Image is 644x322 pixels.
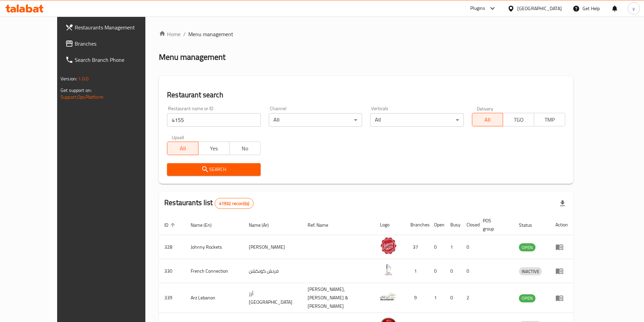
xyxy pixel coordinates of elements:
a: Home [159,30,181,38]
img: French Connection [380,261,397,278]
td: 0 [461,235,477,259]
th: Branches [405,215,429,235]
button: TGO [503,113,534,126]
button: TMP [534,113,565,126]
span: Ref. Name [308,221,337,229]
span: Menu management [188,30,233,38]
td: 9 [405,283,429,313]
img: Johnny Rockets [380,237,397,254]
h2: Restaurants list [164,198,254,209]
input: Search for restaurant name or ID.. [167,113,260,127]
span: Search Branch Phone [75,56,159,64]
td: 330 [159,259,185,283]
div: Total records count [215,198,254,209]
button: No [229,142,261,155]
span: INACTIVE [519,268,542,275]
td: 339 [159,283,185,313]
div: Plugins [470,4,485,13]
th: Busy [445,215,461,235]
div: All [269,113,362,127]
span: Get support on: [61,86,92,95]
td: 0 [445,259,461,283]
td: 0 [429,235,445,259]
td: فرنش كونكشن [243,259,302,283]
td: 0 [461,259,477,283]
span: Search [172,165,255,174]
img: Arz Lebanon [380,288,397,305]
div: All [370,113,463,127]
td: French Connection [185,259,243,283]
td: 2 [461,283,477,313]
a: Restaurants Management [60,19,165,35]
span: Version: [61,74,77,83]
span: ID [164,221,177,229]
td: 37 [405,235,429,259]
span: Restaurants Management [75,23,159,31]
li: / [183,30,186,38]
td: 328 [159,235,185,259]
span: All [170,144,196,153]
th: Logo [375,215,405,235]
div: OPEN [519,294,535,302]
td: 0 [429,259,445,283]
td: [PERSON_NAME] [243,235,302,259]
button: Search [167,163,260,176]
h2: Restaurant search [167,90,565,100]
span: Branches [75,40,159,48]
div: Menu [555,243,568,251]
a: Branches [60,35,165,52]
div: INACTIVE [519,267,542,275]
th: Closed [461,215,477,235]
div: Menu [555,294,568,302]
button: Yes [198,142,230,155]
td: 0 [445,283,461,313]
button: All [167,142,198,155]
div: Menu [555,267,568,275]
button: All [472,113,503,126]
label: Upsell [172,135,184,140]
h2: Menu management [159,52,225,63]
td: 1 [445,235,461,259]
td: [PERSON_NAME],[PERSON_NAME] & [PERSON_NAME] [302,283,375,313]
td: Arz Lebanon [185,283,243,313]
span: 41932 record(s) [215,200,253,207]
span: TMP [537,115,563,125]
td: 1 [429,283,445,313]
span: Status [519,221,541,229]
a: Search Branch Phone [60,52,165,68]
th: Action [550,215,573,235]
th: Open [429,215,445,235]
span: No [232,144,258,153]
label: Delivery [477,106,494,111]
span: Name (En) [191,221,220,229]
div: OPEN [519,243,535,251]
td: Johnny Rockets [185,235,243,259]
nav: breadcrumb [159,30,573,38]
div: Export file [554,195,571,212]
div: [GEOGRAPHIC_DATA] [517,5,562,12]
span: OPEN [519,244,535,251]
span: POS group [483,217,505,233]
span: Name (Ar) [249,221,278,229]
td: أرز [GEOGRAPHIC_DATA] [243,283,302,313]
span: Yes [201,144,227,153]
span: 1.0.0 [78,74,89,83]
span: y [633,5,635,12]
td: 1 [405,259,429,283]
span: All [475,115,501,125]
span: TGO [506,115,531,125]
span: OPEN [519,294,535,302]
a: Support.OpsPlatform [61,93,103,101]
